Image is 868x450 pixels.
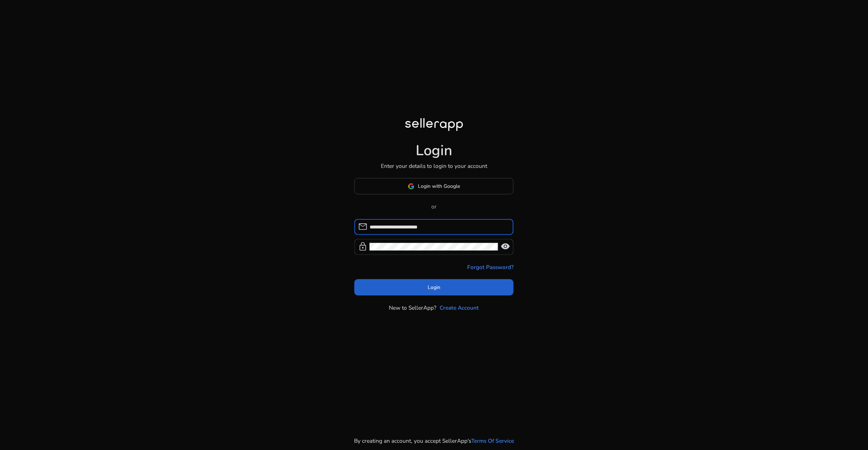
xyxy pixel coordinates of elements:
span: visibility [501,242,510,251]
p: or [354,202,514,211]
span: Login [428,284,440,291]
a: Terms Of Service [471,437,514,445]
h1: Login [416,142,452,160]
span: lock [358,242,367,251]
span: mail [358,222,367,231]
span: Login with Google [418,182,460,190]
p: New to SellerApp? [389,304,437,312]
p: Enter your details to login to your account [381,162,487,170]
img: google-logo.svg [408,183,415,190]
a: Forgot Password? [467,263,514,271]
a: Create Account [440,304,479,312]
button: Login [354,279,514,296]
button: Login with Google [354,178,514,194]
